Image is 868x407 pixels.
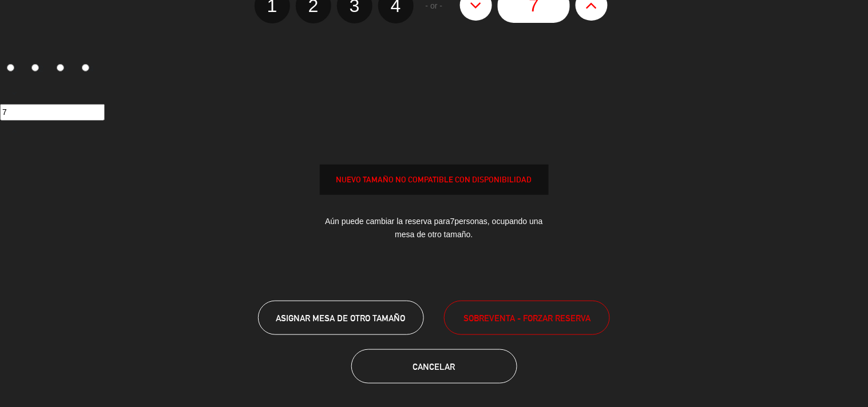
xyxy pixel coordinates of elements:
label: 3 [50,59,76,79]
input: 3 [57,64,64,71]
input: 4 [82,64,89,71]
span: 7 [450,217,455,226]
label: 4 [75,59,100,79]
button: SOBREVENTA - FORZAR RESERVA [444,301,610,335]
div: Aún puede cambiar la reserva para personas, ocupando una mesa de otro tamaño. [320,206,549,250]
button: Cancelar [351,349,517,384]
input: 2 [31,64,39,71]
span: Cancelar [413,362,455,372]
button: ASIGNAR MESA DE OTRO TAMAÑO [258,301,424,335]
div: NUEVO TAMAÑO NO COMPATIBLE CON DISPONIBILIDAD [320,173,548,186]
input: 1 [7,64,14,71]
label: 2 [25,59,50,79]
span: ASIGNAR MESA DE OTRO TAMAÑO [276,313,406,323]
span: SOBREVENTA - FORZAR RESERVA [463,312,590,325]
